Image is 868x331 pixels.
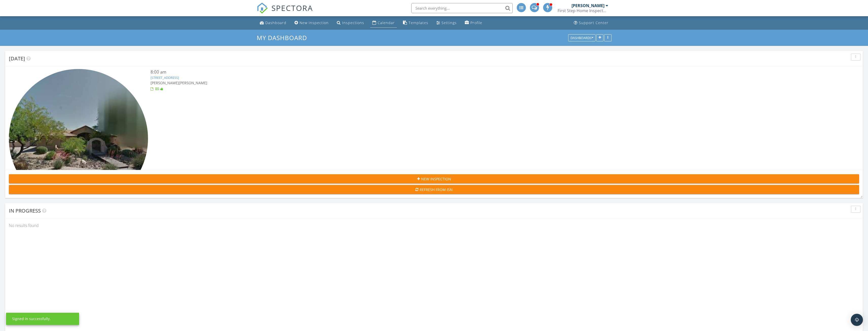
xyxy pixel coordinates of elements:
[257,33,311,42] a: My Dashboard
[151,80,179,85] span: [PERSON_NAME]
[12,316,51,321] div: Signed in successfully.
[441,20,457,25] div: Settings
[265,20,286,25] div: Dashboard
[463,18,484,28] a: Profile
[342,20,364,25] div: Inspections
[9,55,25,62] span: [DATE]
[300,20,329,25] div: New Inspection
[257,3,268,14] img: The Best Home Inspection Software - Spectora
[151,69,788,75] div: 8:00 am
[5,219,863,232] div: No results found
[151,75,179,80] a: [STREET_ADDRESS]
[558,8,608,13] div: First Step Home Inspectors
[370,18,397,28] a: Calendar
[411,3,513,13] input: Search everything...
[401,18,430,28] a: Templates
[409,20,428,25] div: Templates
[421,176,451,182] span: New Inspection
[851,314,863,326] div: Open Intercom Messenger
[271,3,313,13] span: SPECTORA
[258,18,288,28] a: Dashboard
[179,80,207,85] span: [PERSON_NAME]
[9,185,859,194] button: Refresh from ISN
[292,18,331,28] a: New Inspection
[579,20,608,25] div: Support Center
[378,20,395,25] div: Calendar
[13,187,855,192] div: Refresh from ISN
[570,36,593,40] div: Dashboards
[257,7,313,18] a: SPECTORA
[9,174,859,183] button: New Inspection
[335,18,366,28] a: Inspections
[434,18,459,28] a: Settings
[571,3,604,8] div: [PERSON_NAME]
[568,34,596,41] button: Dashboards
[9,69,859,210] a: 8:00 am [STREET_ADDRESS] [PERSON_NAME][PERSON_NAME]
[9,207,41,214] span: In Progress
[572,18,611,28] a: Support Center
[9,69,148,208] img: streetview
[470,20,482,25] div: Profile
